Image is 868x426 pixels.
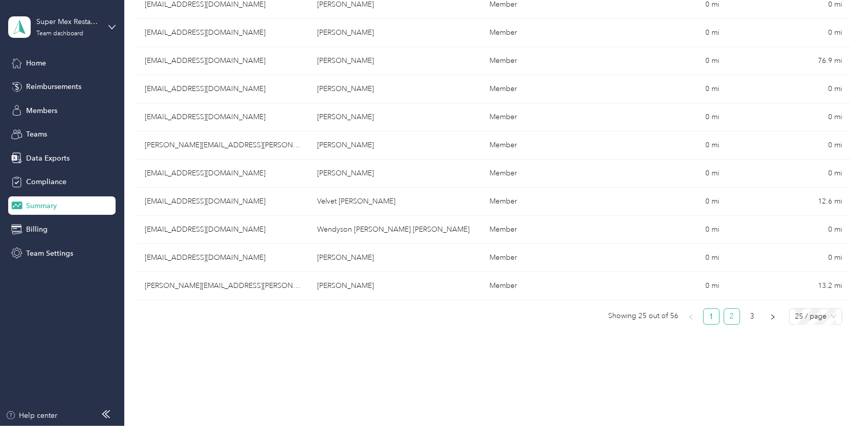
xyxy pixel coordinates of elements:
[727,244,851,272] td: 0 mi
[811,369,868,426] iframe: Everlance-gr Chat Button Frame
[724,309,740,324] a: 2
[26,153,70,164] span: Data Exports
[481,272,605,300] td: Member
[137,160,309,188] td: jessica_gomez23@yahoo.com
[309,47,481,75] td: Vincent Diaz
[727,216,851,244] td: 0 mi
[309,160,481,188] td: Jessica Gomez
[604,103,727,131] td: 0 mi
[309,216,481,244] td: Wendyson Alves Batista
[137,216,309,244] td: wendysonxp@gmail.com
[137,244,309,272] td: ramirezdj089@yahoo.com
[604,75,727,103] td: 0 mi
[604,272,727,300] td: 0 mi
[727,188,851,216] td: 12.6 mi
[137,131,309,160] td: nicole.alisa@icloud.com
[309,131,481,160] td: Alisa Hernandez
[137,272,309,300] td: maria.villarreal@aol.com
[704,309,719,324] a: 1
[789,308,842,325] div: Page Size
[26,176,66,187] span: Compliance
[26,200,57,211] span: Summary
[137,75,309,103] td: gery0yee@gmail.com
[309,272,481,300] td: Maria Villarreal
[604,19,727,47] td: 0 mi
[481,47,605,75] td: Member
[481,216,605,244] td: Member
[309,103,481,131] td: Daniel Roth
[36,16,100,27] div: Super Mex Restaurants, Inc.
[703,308,720,325] li: 1
[604,131,727,160] td: 0 mi
[683,308,699,325] button: left
[744,308,761,325] li: 3
[481,75,605,103] td: Member
[137,19,309,47] td: reneemaclyman@yahoo.com
[309,244,481,272] td: Daniel Ramirez
[604,47,727,75] td: 0 mi
[683,308,699,325] li: Previous Page
[609,308,679,324] span: Showing 25 out of 56
[724,308,740,325] li: 2
[765,308,781,325] button: right
[137,103,309,131] td: dtm3000@live.com
[727,272,851,300] td: 13.2 mi
[727,131,851,160] td: 0 mi
[137,47,309,75] td: vincentdiaz1818@yahoo.com
[26,129,47,140] span: Teams
[745,309,760,324] a: 3
[688,314,694,320] span: left
[727,19,851,47] td: 0 mi
[309,75,481,103] td: Jose Mendoza
[481,188,605,216] td: Member
[36,31,83,37] div: Team dashboard
[765,308,781,325] li: Next Page
[309,188,481,216] td: Velvet Galindo De Miguel
[26,81,81,92] span: Reimbursements
[481,244,605,272] td: Member
[727,160,851,188] td: 0 mi
[795,309,836,324] span: 25 / page
[137,188,309,216] td: velvetgalindo@yahoo.com
[770,314,776,320] span: right
[481,160,605,188] td: Member
[604,244,727,272] td: 0 mi
[309,19,481,47] td: Renee MacLyman
[26,58,46,69] span: Home
[6,410,58,421] button: Help center
[727,47,851,75] td: 76.9 mi
[727,103,851,131] td: 0 mi
[481,131,605,160] td: Member
[26,248,73,259] span: Team Settings
[604,160,727,188] td: 0 mi
[727,75,851,103] td: 0 mi
[481,103,605,131] td: Member
[26,105,57,116] span: Members
[604,216,727,244] td: 0 mi
[604,188,727,216] td: 0 mi
[481,19,605,47] td: Member
[26,224,48,235] span: Billing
